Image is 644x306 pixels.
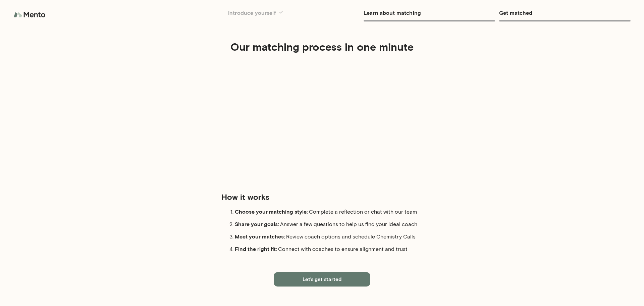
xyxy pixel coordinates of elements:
[235,245,423,253] div: Connect with coaches to ensure alignment and trust
[13,8,47,21] img: logo
[221,191,423,202] h5: How it works
[235,232,423,241] div: Review coach options and schedule Chemistry Calls
[235,233,286,239] span: Meet your matches:
[499,8,631,17] h6: Get matched
[235,221,280,227] span: Share your goals:
[235,220,423,228] div: Answer a few questions to help us find your ideal coach
[235,208,423,216] div: Complete a reflection or chat with our team
[235,208,309,215] span: Choose your matching style:
[235,246,278,252] span: Find the right fit:
[274,272,370,286] button: Let's get started
[70,40,574,53] h4: Our matching process in one minute
[228,8,360,17] h6: Introduce yourself
[221,60,423,181] iframe: Welcome to Mento
[364,8,495,17] h6: Learn about matching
